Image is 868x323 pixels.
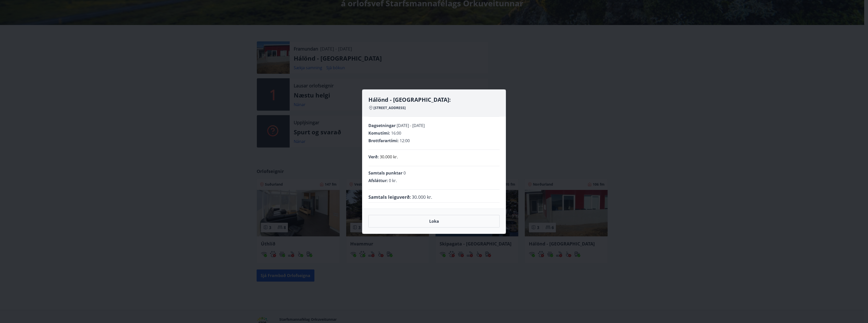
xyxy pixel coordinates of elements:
[400,138,410,143] span: 12:00
[368,170,402,176] span: Samtals punktar
[368,154,379,160] span: Verð :
[368,130,390,136] span: Komutími :
[412,194,432,200] span: 30.000 kr.
[368,178,388,183] span: Afsláttur :
[368,123,396,128] span: Dagsetningar
[391,130,401,136] span: 16:00
[403,170,406,176] span: 0
[368,138,399,143] span: Brottfarartími :
[380,154,398,160] p: 30.000 kr.
[397,123,425,128] span: [DATE] - [DATE]
[373,105,406,110] span: [STREET_ADDRESS]
[368,96,500,103] h4: Hálönd - [GEOGRAPHIC_DATA]:
[389,178,397,183] span: 0 kr.
[368,194,411,200] span: Samtals leiguverð :
[368,215,500,228] button: Loka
